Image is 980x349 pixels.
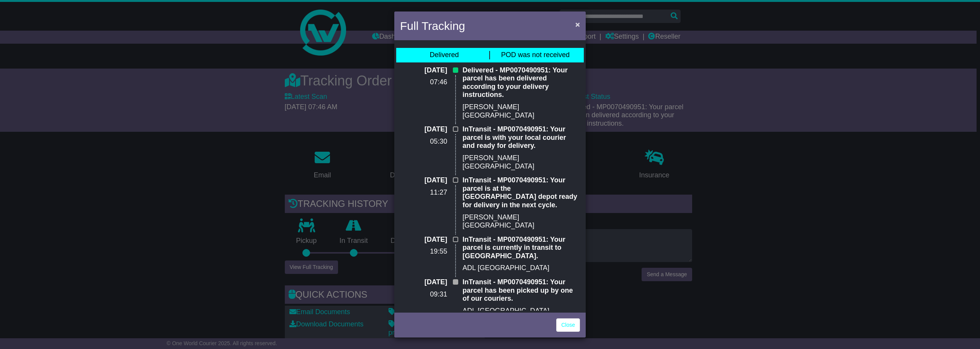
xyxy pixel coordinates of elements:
[400,236,447,244] p: [DATE]
[501,51,570,59] span: POD was not received
[462,307,580,315] p: ADL [GEOGRAPHIC_DATA]
[572,16,584,32] button: Close
[462,176,580,209] p: InTransit - MP0070490951: Your parcel is at the [GEOGRAPHIC_DATA] depot ready for delivery in the...
[462,278,580,303] p: InTransit - MP0070490951: Your parcel has been picked up by one of our couriers.
[400,138,447,146] p: 05:30
[462,125,580,150] p: InTransit - MP0070490951: Your parcel is with your local courier and ready for delivery.
[400,290,447,299] p: 09:31
[462,154,580,170] p: [PERSON_NAME][GEOGRAPHIC_DATA]
[400,17,465,34] h4: Full Tracking
[400,78,447,87] p: 07:46
[400,176,447,185] p: [DATE]
[400,125,447,134] p: [DATE]
[575,20,580,29] span: ×
[400,188,447,197] p: 11:27
[400,278,447,287] p: [DATE]
[400,247,447,256] p: 19:55
[462,264,580,272] p: ADL [GEOGRAPHIC_DATA]
[462,236,580,261] p: InTransit - MP0070490951: Your parcel is currently in transit to [GEOGRAPHIC_DATA].
[462,213,580,230] p: [PERSON_NAME][GEOGRAPHIC_DATA]
[556,318,580,332] a: Close
[430,51,459,59] div: Delivered
[400,66,447,75] p: [DATE]
[462,103,580,120] p: [PERSON_NAME][GEOGRAPHIC_DATA]
[462,66,580,99] p: Delivered - MP0070490951: Your parcel has been delivered according to your delivery instructions.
